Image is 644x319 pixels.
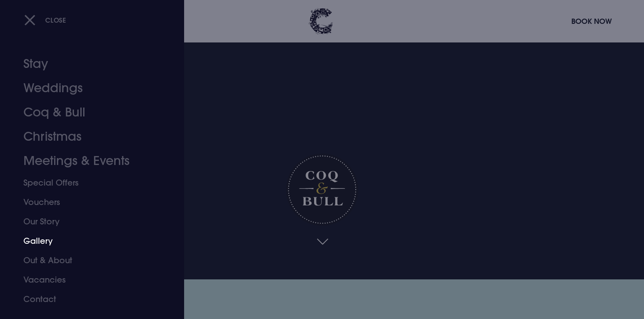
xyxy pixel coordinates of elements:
button: Close [24,12,66,28]
a: Christmas [23,125,151,149]
a: Vacancies [23,270,151,289]
span: Close [45,16,66,24]
a: Coq & Bull [23,100,151,125]
a: Out & About [23,251,151,270]
a: Our Story [23,212,151,231]
a: Meetings & Events [23,149,151,173]
a: Weddings [23,76,151,100]
a: Special Offers [23,173,151,192]
a: Stay [23,52,151,76]
a: Contact [23,289,151,309]
a: Gallery [23,231,151,251]
a: Vouchers [23,192,151,212]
